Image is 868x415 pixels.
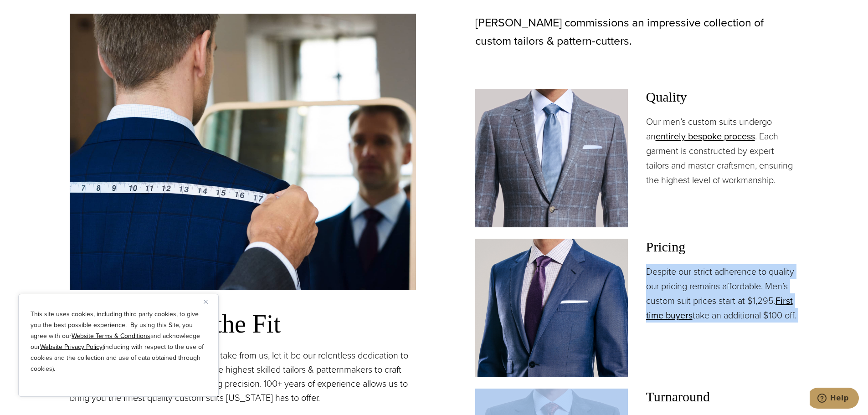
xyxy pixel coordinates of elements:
iframe: Opens a widget where you can chat to one of our agents [810,388,859,410]
p: This site uses cookies, including third party cookies, to give you the best possible experience. ... [31,309,206,374]
p: Despite our strict adherence to quality our pricing remains affordable. Men’s custom suit prices ... [646,264,799,323]
a: Website Privacy Policy [40,342,103,352]
h3: Pricing [646,239,799,255]
button: Close [204,296,215,307]
p: If there is one piece of information you take from us, let it be our relentless dedication to the... [70,348,416,405]
img: Client in Zegna grey windowpane bespoke suit with white shirt and light blue tie. [475,89,628,227]
img: Bespoke tailor measuring the shoulder of client wearing a blue bespoke suit. [70,14,416,290]
a: First time buyers [646,294,793,322]
a: Website Terms & Conditions [72,331,150,341]
p: [PERSON_NAME] commissions an impressive collection of custom tailors & pattern-cutters. [475,14,799,50]
img: Client in blue solid custom made suit with white shirt and navy tie. Fabric by Scabal. [475,239,628,377]
h3: Quality [646,89,799,105]
p: Our men’s custom suits undergo an . Each garment is constructed by expert tailors and master craf... [646,114,799,187]
a: entirely bespoke process [656,129,755,143]
h3: It’s All About the Fit [70,308,416,339]
img: Close [204,300,208,304]
h3: Turnaround [646,389,799,405]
